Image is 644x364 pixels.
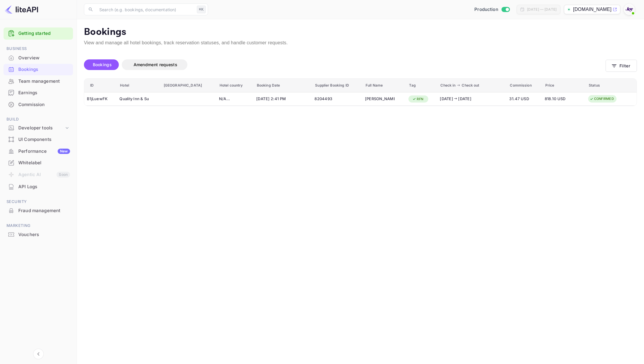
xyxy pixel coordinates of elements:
[312,79,362,92] th: Supplier Booking ID
[4,205,73,216] a: Fraud management
[84,79,117,92] th: ID
[624,5,634,14] img: With Joy
[4,52,73,63] a: Overview
[119,94,149,104] div: Quality Inn & Suites Capitola By the Sea
[18,148,70,155] div: Performance
[134,62,177,67] span: Amendment requests
[4,134,73,145] a: UI Components
[4,87,73,99] div: Earnings
[254,79,312,92] th: Booking Date
[219,96,251,102] div: N/A ...
[18,136,70,143] div: UI Components
[18,183,70,190] div: API Logs
[4,116,73,123] span: Build
[4,222,73,229] span: Marketing
[58,149,70,154] div: New
[440,96,490,102] div: [DATE] [DATE]
[18,55,70,61] div: Overview
[18,125,64,131] div: Developer tools
[160,79,216,92] th: [GEOGRAPHIC_DATA]
[4,199,73,205] span: Security
[18,231,70,238] div: Vouchers
[4,64,73,75] div: Bookings
[527,7,557,12] div: [DATE] — [DATE]
[542,79,586,92] th: Price
[4,52,73,64] div: Overview
[406,79,437,92] th: Tag
[93,62,112,67] span: Bookings
[18,207,70,214] div: Fraud management
[4,181,73,192] a: API Logs
[18,101,70,108] div: Commission
[4,45,73,52] span: Business
[365,94,395,104] div: Phillip Porter
[4,146,73,157] a: PerformanceNew
[507,79,542,92] th: Commission
[586,95,618,103] div: CONFIRMED
[573,6,611,13] p: [DOMAIN_NAME]
[18,160,70,166] div: Whitelabel
[4,229,73,240] a: Vouchers
[84,59,606,70] div: account-settings tabs
[408,95,427,103] div: RFN
[606,60,637,72] button: Filter
[84,39,637,46] p: View and manage all hotel bookings, track reservation statuses, and handle customer requests.
[585,79,637,92] th: Status
[18,90,70,96] div: Earnings
[4,64,73,75] a: Bookings
[4,87,73,98] a: Earnings
[4,76,73,87] a: Team management
[87,94,114,104] div: B1jLuewFK
[4,146,73,157] div: PerformanceNew
[4,157,73,169] div: Whitelabel
[472,6,512,13] div: Switch to Sandbox mode
[18,66,70,73] div: Bookings
[314,94,360,104] div: 8204493
[4,99,73,110] a: Commission
[18,78,70,85] div: Team management
[509,96,539,102] span: 31.47 USD
[5,5,38,14] img: LiteAPI logo
[4,205,73,217] div: Fraud management
[256,96,298,102] span: [DATE] 2:41 PM
[4,157,73,168] a: Whitelabel
[33,349,44,359] button: Collapse navigation
[219,94,251,104] div: N/A
[545,96,574,102] span: 818.10 USD
[117,79,160,92] th: Hotel
[440,82,503,89] span: Check in Check out
[84,79,637,106] table: booking table
[84,26,637,38] p: Bookings
[4,27,73,40] div: Getting started
[197,6,206,13] div: ⌘K
[216,79,254,92] th: Hotel country
[474,6,498,13] span: Production
[96,4,194,15] input: Search (e.g. bookings, documentation)
[18,30,70,37] a: Getting started
[4,123,73,133] div: Developer tools
[362,79,406,92] th: Full Name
